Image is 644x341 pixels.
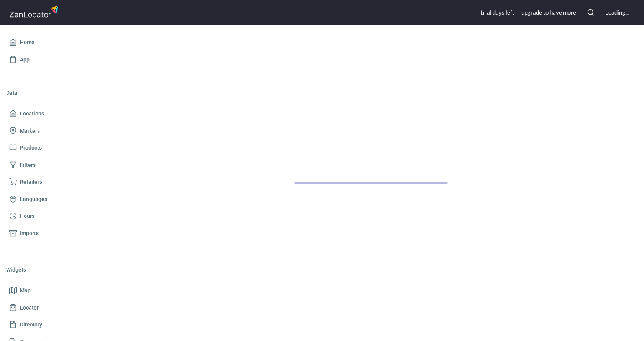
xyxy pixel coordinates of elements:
[20,126,40,136] span: Markers
[6,282,92,299] a: Map
[6,139,92,156] a: Products
[6,316,92,333] a: Directory
[20,38,34,47] span: Home
[6,299,92,316] a: Locator
[6,156,92,174] a: Filters
[20,160,36,170] span: Filters
[20,320,42,329] span: Directory
[582,4,599,21] button: Search
[20,194,47,204] span: Languages
[6,173,92,191] a: Retailers
[481,8,576,16] div: trial day s left — upgrade to have more
[20,303,39,313] span: Locator
[6,208,92,225] a: Hours
[6,105,92,122] a: Locations
[6,84,92,102] li: Data
[20,229,39,238] span: Imports
[605,8,629,16] div: Loading...
[20,177,42,187] span: Retailers
[20,286,31,295] span: Map
[6,34,92,51] a: Home
[6,51,92,68] a: App
[9,3,61,20] img: zenlocator
[6,191,92,208] a: Languages
[6,260,92,279] li: Widgets
[20,143,42,153] span: Products
[20,55,30,64] span: App
[6,225,92,242] a: Imports
[6,122,92,140] a: Markers
[20,109,44,119] span: Locations
[20,211,34,221] span: Hours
